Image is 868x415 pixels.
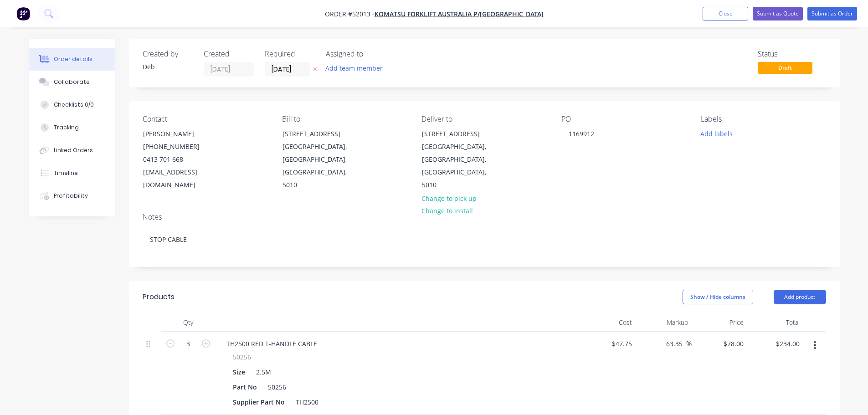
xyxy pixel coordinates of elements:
[54,146,93,154] div: Linked Orders
[29,71,115,93] button: Collaborate
[252,365,275,379] div: 2.5M
[54,101,94,109] div: Checklists 0/0
[282,115,407,123] div: Bill to
[686,338,692,349] span: %
[54,55,92,63] div: Order details
[758,50,826,58] div: Status
[143,166,219,191] div: [EMAIL_ADDRESS][DOMAIN_NAME]
[143,213,826,221] div: Notes
[161,313,216,332] div: Qty
[320,62,387,74] button: Add team member
[636,313,692,332] div: Markup
[422,128,498,140] div: [STREET_ADDRESS]
[229,380,261,394] div: Part No
[229,395,288,409] div: Supplier Part No
[325,10,375,18] span: Order #52013 -
[561,115,686,123] div: PO
[747,313,803,332] div: Total
[143,225,826,253] div: STOP CABLE
[143,128,219,140] div: [PERSON_NAME]
[29,184,115,207] button: Profitability
[703,7,748,20] button: Close
[375,10,544,18] a: KOMATSU FORKLIFT AUSTRALIA P/[GEOGRAPHIC_DATA]
[292,395,322,409] div: TH2500
[16,7,30,20] img: Factory
[696,127,738,139] button: Add labels
[282,128,358,140] div: [STREET_ADDRESS]
[204,50,254,58] div: Created
[29,139,115,162] button: Linked Orders
[275,127,366,192] div: [STREET_ADDRESS][GEOGRAPHIC_DATA], [GEOGRAPHIC_DATA], [GEOGRAPHIC_DATA], 5010
[774,290,826,304] button: Add product
[692,313,748,332] div: Price
[233,352,251,362] span: 50256
[416,192,481,204] button: Change to pick up
[143,140,219,153] div: [PHONE_NUMBER]
[143,62,193,72] div: Deb
[421,115,546,123] div: Deliver to
[282,140,358,191] div: [GEOGRAPHIC_DATA], [GEOGRAPHIC_DATA], [GEOGRAPHIC_DATA], 5010
[580,313,636,332] div: Cost
[561,127,601,140] div: 1169912
[143,50,193,58] div: Created by
[143,115,267,123] div: Contact
[54,123,79,132] div: Tracking
[807,7,857,20] button: Submit as Order
[701,115,826,123] div: Labels
[135,127,226,192] div: [PERSON_NAME][PHONE_NUMBER]0413 701 668[EMAIL_ADDRESS][DOMAIN_NAME]
[265,50,315,58] div: Required
[414,127,505,192] div: [STREET_ADDRESS][GEOGRAPHIC_DATA], [GEOGRAPHIC_DATA], [GEOGRAPHIC_DATA], 5010
[143,292,175,302] div: Products
[416,205,478,217] button: Change to install
[219,337,324,350] div: TH2500 RED T-HANDLE CABLE
[54,192,88,200] div: Profitability
[29,48,115,71] button: Order details
[683,290,753,304] button: Show / Hide columns
[758,62,812,73] span: Draft
[29,162,115,184] button: Timeline
[753,7,803,20] button: Submit as Quote
[54,78,90,86] div: Collaborate
[143,153,219,166] div: 0413 701 668
[422,140,498,191] div: [GEOGRAPHIC_DATA], [GEOGRAPHIC_DATA], [GEOGRAPHIC_DATA], 5010
[326,50,417,58] div: Assigned to
[326,62,388,74] button: Add team member
[29,93,115,116] button: Checklists 0/0
[264,380,290,394] div: 50256
[54,169,78,177] div: Timeline
[229,365,249,379] div: Size
[29,116,115,139] button: Tracking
